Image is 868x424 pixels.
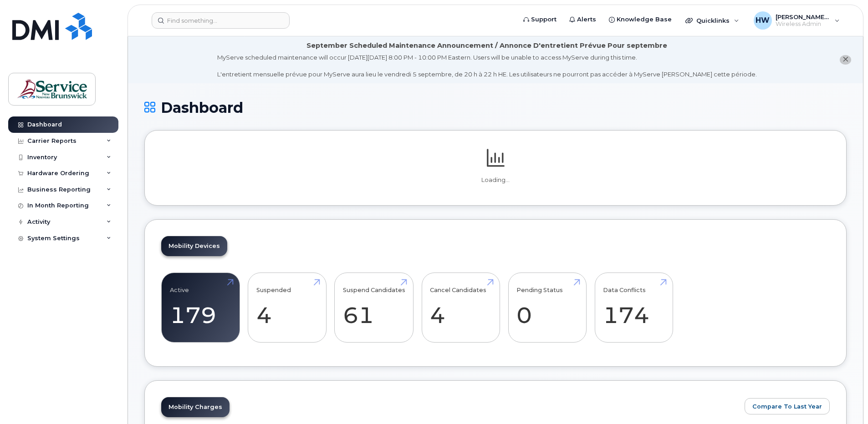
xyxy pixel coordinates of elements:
a: Suspended 4 [256,278,318,338]
a: Mobility Devices [161,236,227,256]
a: Cancel Candidates 4 [430,278,491,338]
p: Loading... [161,176,830,184]
div: MyServe scheduled maintenance will occur [DATE][DATE] 8:00 PM - 10:00 PM Eastern. Users will be u... [217,53,757,79]
span: Compare To Last Year [752,402,822,411]
button: Compare To Last Year [745,398,830,414]
a: Mobility Charges [161,397,230,417]
a: Active 179 [170,278,231,338]
h1: Dashboard [144,100,847,116]
button: close notification [840,55,851,65]
a: Data Conflicts 174 [603,278,664,338]
a: Suspend Candidates 61 [343,278,405,338]
div: September Scheduled Maintenance Announcement / Annonce D'entretient Prévue Pour septembre [306,41,667,50]
a: Pending Status 0 [516,278,578,338]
